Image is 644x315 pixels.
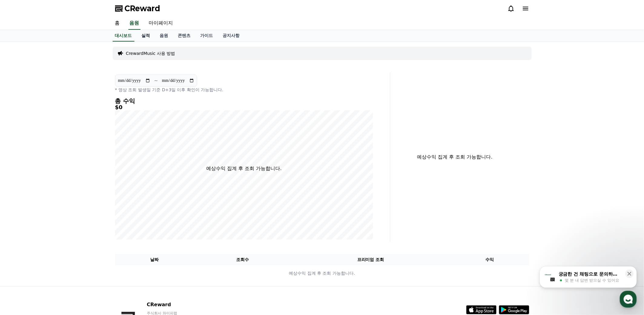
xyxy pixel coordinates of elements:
[291,254,450,265] th: 프리미엄 조회
[55,202,63,206] span: 대화
[147,301,221,308] p: CReward
[126,50,175,56] a: CrewardMusic 사용 방법
[40,192,78,207] a: 대화
[2,192,40,207] a: 홈
[144,17,178,30] a: 마이페이지
[125,4,160,13] span: CReward
[115,87,373,93] p: * 영상 조회 발생일 기준 D+3일 이후 확인이 가능합니다.
[115,98,373,104] h4: 총 수익
[113,30,134,42] a: 대시보드
[196,30,218,42] a: 가이드
[115,4,160,13] a: CReward
[78,192,116,207] a: 설정
[110,17,125,30] a: 홈
[115,254,194,265] th: 날짜
[137,30,155,42] a: 실적
[218,30,245,42] a: 공지사항
[128,17,140,30] a: 음원
[115,270,529,276] p: 예상수익 집계 후 조회 가능합니다.
[173,30,196,42] a: 콘텐츠
[155,30,173,42] a: 음원
[194,254,291,265] th: 조회수
[395,153,515,161] p: 예상수익 집계 후 조회 가능합니다.
[115,104,373,110] h5: $0
[206,165,282,172] p: 예상수익 집계 후 조회 가능합니다.
[154,77,158,84] p: ~
[19,201,23,206] span: 홈
[94,201,101,206] span: 설정
[450,254,529,265] th: 수익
